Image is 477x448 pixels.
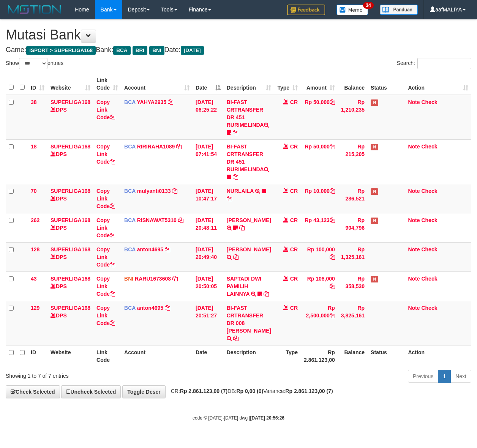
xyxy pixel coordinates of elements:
a: SUPERLIGA168 [51,305,90,311]
td: Rp 1,210,235 [338,95,368,140]
th: Balance [338,73,368,95]
span: Has Note [371,276,378,282]
h4: Game: Bank: Date: [6,46,471,54]
a: Copy YOSI EFENDI to clipboard [239,225,245,231]
a: Previous [408,370,438,383]
th: Action: activate to sort column ascending [405,73,471,95]
span: CR: DB: Variance: [167,388,333,394]
a: Check [421,246,437,252]
a: Note [408,276,420,282]
input: Search: [417,58,471,69]
a: Note [408,144,420,150]
a: Copy Rp 2,500,000 to clipboard [330,312,335,319]
td: Rp 904,796 [338,213,368,242]
td: Rp 3,825,161 [338,301,368,345]
a: Note [408,305,420,311]
span: 34 [363,2,373,9]
span: CR [290,305,298,311]
a: Copy Link Code [96,188,115,209]
a: Copy anton4695 to clipboard [165,246,170,252]
a: Copy Link Code [96,99,115,120]
a: Check [421,188,437,194]
strong: Rp 2.861.123,00 (7) [180,388,227,394]
a: Check [421,217,437,223]
span: 43 [31,276,37,282]
td: Rp 215,205 [338,139,368,184]
a: SAPTADI DWI PAMILIH LAINNYA [227,276,262,297]
td: Rp 50,000 [301,139,338,184]
span: Has Note [371,144,378,150]
a: Copy Rp 43,123 to clipboard [330,217,335,223]
strong: Rp 2.861.123,00 (7) [285,388,333,394]
td: DPS [47,213,93,242]
a: SUPERLIGA168 [51,99,90,105]
a: SUPERLIGA168 [51,276,90,282]
a: Copy SAPTADI DWI PAMILIH LAINNYA to clipboard [264,291,269,297]
a: Copy Rp 50,000 to clipboard [330,99,335,105]
span: [DATE] [181,46,204,55]
th: Amount: activate to sort column ascending [301,73,338,95]
a: SUPERLIGA168 [51,246,90,252]
td: Rp 43,123 [301,213,338,242]
a: Copy RISNAWAT5310 to clipboard [178,217,183,223]
th: Website [47,345,93,367]
span: BCA [113,46,130,55]
a: Copy Rp 10,000 to clipboard [330,188,335,194]
th: Type: activate to sort column ascending [274,73,301,95]
span: 128 [31,246,39,252]
a: Copy BI-FAST CRTRANSFER DR 451 RURIMELINDA to clipboard [233,129,238,136]
a: Check [421,276,437,282]
td: BI-FAST CRTRANSFER DR 451 RURIMELINDA [224,139,274,184]
span: CR [290,99,298,105]
a: YAHYA2935 [137,99,167,105]
span: 262 [31,217,39,223]
td: Rp 100,000 [301,242,338,271]
span: BCA [124,246,136,252]
td: BI-FAST CRTRANSFER DR 008 [PERSON_NAME] [224,301,274,345]
a: Copy Rp 108,000 to clipboard [330,283,335,289]
span: CR [290,246,298,252]
td: [DATE] 07:41:54 [193,139,224,184]
span: 70 [31,188,37,194]
a: Note [408,217,420,223]
th: Date [193,345,224,367]
td: [DATE] 20:48:11 [193,213,224,242]
a: Copy RIRIRAHA1089 to clipboard [176,144,182,150]
a: Copy anton4695 to clipboard [165,305,170,311]
td: DPS [47,95,93,140]
span: CR [290,276,298,282]
a: Copy Rp 50,000 to clipboard [330,144,335,150]
th: Status [368,73,405,95]
span: BCA [124,144,136,150]
a: Copy RARU1673608 to clipboard [172,276,178,282]
span: BNI [149,46,164,55]
a: SUPERLIGA168 [51,144,90,150]
span: Has Note [371,218,378,224]
strong: Rp 0,00 (0) [236,388,263,394]
a: Uncheck Selected [61,385,121,398]
a: Copy Link Code [96,305,115,326]
td: Rp 2,500,000 [301,301,338,345]
a: Note [408,188,420,194]
span: 129 [31,305,39,311]
img: Feedback.jpg [287,5,325,15]
label: Show entries [6,58,63,69]
th: Rp 2.861.123,00 [301,345,338,367]
th: Description [224,345,274,367]
td: Rp 50,000 [301,95,338,140]
td: [DATE] 20:50:05 [193,271,224,301]
th: Link Code [93,345,121,367]
a: [PERSON_NAME] [227,246,271,252]
img: panduan.png [380,5,418,15]
a: Copy BI-FAST CRTRANSFER DR 008 ARDI HARIYANTO to clipboard [233,335,238,341]
h1: Mutasi Bank [6,27,471,43]
a: NURLAILA [227,188,254,194]
td: DPS [47,139,93,184]
div: Showing 1 to 7 of 7 entries [6,369,193,380]
td: Rp 358,530 [338,271,368,301]
a: anton4695 [137,305,163,311]
td: [DATE] 20:51:27 [193,301,224,345]
a: Copy Link Code [96,276,115,297]
td: Rp 286,521 [338,184,368,213]
a: Check Selected [6,385,60,398]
